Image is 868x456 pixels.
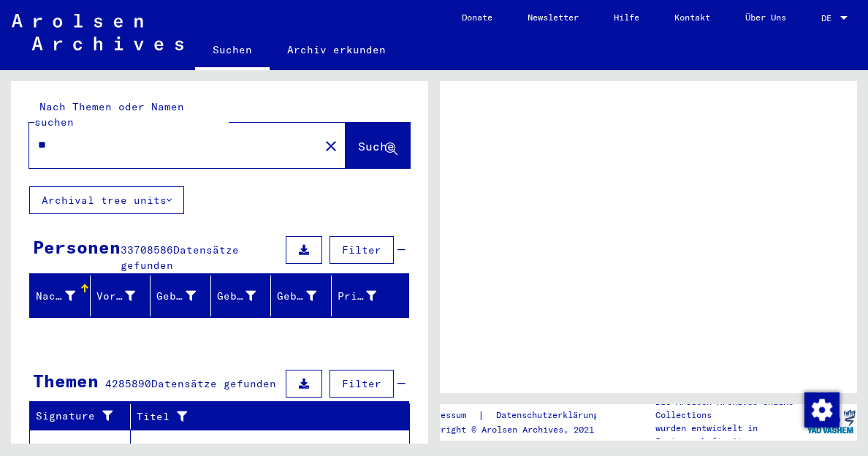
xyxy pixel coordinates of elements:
div: Geburt‏ [217,289,256,304]
mat-icon: close [322,137,340,155]
button: Archival tree units [29,186,184,214]
div: Signature [36,405,134,428]
mat-header-cell: Vorname [91,275,151,316]
a: Datenschutzerklärung [484,408,616,423]
div: Geburt‏ [217,284,274,308]
div: Titel [137,409,381,425]
div: Geburtsname [156,284,214,308]
p: Copyright © Arolsen Archives, 2021 [420,423,616,436]
div: Nachname [36,289,75,304]
div: Vorname [96,289,136,304]
a: Suchen [195,32,270,70]
a: Impressum [420,408,478,423]
span: Datensätze gefunden [151,377,276,390]
div: Prisoner # [338,289,377,304]
span: 33708586 [121,243,173,256]
button: Filter [330,370,394,398]
mat-header-cell: Geburtsname [151,275,211,316]
div: Themen [33,368,99,394]
span: DE [821,13,837,23]
div: Geburtsname [156,289,196,304]
span: Suche [358,139,395,153]
div: Personen [33,234,121,260]
span: 4285890 [105,377,151,390]
img: Arolsen_neg.svg [12,14,183,50]
div: Geburtsdatum [277,289,316,304]
div: Zustimmung ändern [804,392,839,427]
mat-header-cell: Geburt‏ [211,275,272,316]
div: Nachname [36,284,94,308]
mat-header-cell: Prisoner # [332,275,409,316]
p: wurden entwickelt in Partnerschaft mit [655,422,805,448]
mat-header-cell: Geburtsdatum [271,275,332,316]
div: Titel [137,405,395,428]
img: Zustimmung ändern [804,392,840,427]
mat-header-cell: Nachname [30,275,91,316]
span: Filter [342,243,381,256]
button: Clear [316,131,346,160]
div: | [420,408,616,423]
a: Archiv erkunden [270,32,403,67]
button: Suche [346,123,410,168]
mat-label: Nach Themen oder Namen suchen [34,100,184,129]
div: Vorname [96,284,154,308]
span: Datensätze gefunden [121,243,239,272]
div: Signature [36,408,119,424]
p: Die Arolsen Archives Online-Collections [655,395,805,422]
div: Geburtsdatum [277,284,335,308]
div: Prisoner # [338,284,395,308]
button: Filter [330,236,394,264]
span: Filter [342,377,381,390]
